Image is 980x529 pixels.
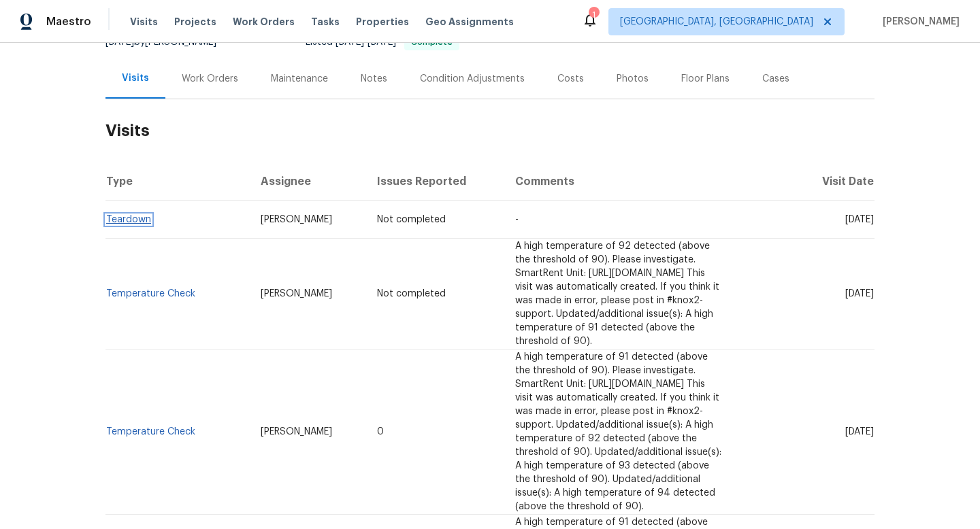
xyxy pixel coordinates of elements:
[366,163,504,201] th: Issues Reported
[106,289,195,298] a: Temperature Check
[361,72,387,86] div: Notes
[106,427,195,437] a: Temperature Check
[504,163,735,201] th: Comments
[306,37,459,47] span: Listed
[261,215,332,224] span: [PERSON_NAME]
[557,72,584,86] div: Costs
[845,427,874,437] span: [DATE]
[377,215,446,224] span: Not completed
[515,352,721,511] span: A high temperature of 91 detected (above the threshold of 90). Please investigate. SmartRent Unit...
[130,15,158,29] span: Visits
[336,37,364,47] span: [DATE]
[620,15,813,29] span: [GEOGRAPHIC_DATA], [GEOGRAPHIC_DATA]
[122,71,149,85] div: Visits
[515,215,519,224] span: -
[261,289,332,298] span: [PERSON_NAME]
[877,15,960,29] span: [PERSON_NAME]
[271,72,328,86] div: Maintenance
[106,215,151,224] a: Teardown
[105,37,134,47] span: [DATE]
[105,99,875,163] h2: Visits
[515,241,719,346] span: A high temperature of 92 detected (above the threshold of 90). Please investigate. SmartRent Unit...
[356,15,409,29] span: Properties
[735,163,875,201] th: Visit Date
[420,72,525,86] div: Condition Adjustments
[845,289,874,298] span: [DATE]
[681,72,730,86] div: Floor Plans
[311,17,340,27] span: Tasks
[845,215,874,224] span: [DATE]
[377,427,384,437] span: 0
[377,289,446,298] span: Not completed
[261,427,332,437] span: [PERSON_NAME]
[336,37,396,47] span: -
[174,15,216,29] span: Projects
[105,163,250,201] th: Type
[250,163,366,201] th: Assignee
[425,15,514,29] span: Geo Assignments
[589,8,598,22] div: 1
[233,15,295,29] span: Work Orders
[46,15,91,29] span: Maestro
[762,72,789,86] div: Cases
[617,72,649,86] div: Photos
[367,37,396,47] span: [DATE]
[182,72,238,86] div: Work Orders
